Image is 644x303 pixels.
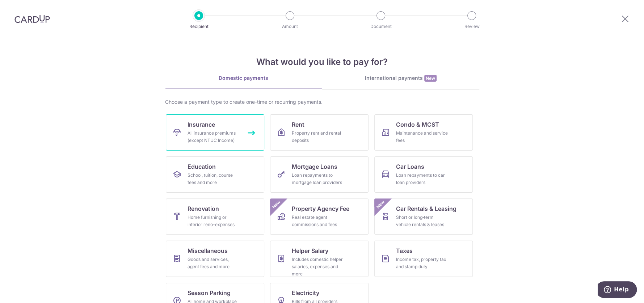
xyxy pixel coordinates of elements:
[270,241,369,277] a: Helper SalaryIncludes domestic helper salaries, expenses and more
[292,162,337,171] span: Mortgage Loans
[188,204,219,213] span: Renovation
[165,98,479,106] div: Choose a payment type to create one-time or recurring payments.
[396,204,456,213] span: Car Rentals & Leasing
[16,5,31,12] span: Help
[322,74,479,82] div: International payments
[374,156,473,193] a: Car LoansLoan repayments to car loan providers
[188,162,216,171] span: Education
[292,172,344,186] div: Loan repayments to mortgage loan providers
[396,120,439,129] span: Condo & MCST
[396,162,424,171] span: Car Loans
[188,256,240,270] div: Goods and services, agent fees and more
[166,156,264,193] a: EducationSchool, tuition, course fees and more
[445,23,498,30] p: Review
[166,241,264,277] a: MiscellaneousGoods and services, agent fees and more
[188,130,240,144] div: All insurance premiums (except NTUC Income)
[270,114,369,151] a: RentProperty rent and rental deposits
[424,75,437,82] span: New
[292,120,304,129] span: Rent
[396,256,448,270] div: Income tax, property tax and stamp duty
[292,246,328,255] span: Helper Salary
[165,56,479,69] h4: What would you like to pay for?
[292,256,344,278] div: Includes domestic helper salaries, expenses and more
[166,198,264,235] a: RenovationHome furnishing or interior reno-expenses
[166,114,264,151] a: InsuranceAll insurance premiums (except NTUC Income)
[292,130,344,144] div: Property rent and rental deposits
[188,288,231,297] span: Season Parking
[188,120,215,129] span: Insurance
[354,23,408,30] p: Document
[292,214,344,228] div: Real estate agent commissions and fees
[598,281,637,299] iframe: Opens a widget where you can find more information
[396,246,413,255] span: Taxes
[188,172,240,186] div: School, tuition, course fees and more
[270,198,282,210] span: New
[396,214,448,228] div: Short or long‑term vehicle rentals & leases
[270,156,369,193] a: Mortgage LoansLoan repayments to mortgage loan providers
[374,198,386,210] span: New
[188,214,240,228] div: Home furnishing or interior reno-expenses
[14,15,50,23] img: CardUp
[396,130,448,144] div: Maintenance and service fees
[263,23,317,30] p: Amount
[374,198,473,235] a: Car Rentals & LeasingShort or long‑term vehicle rentals & leasesNew
[374,114,473,151] a: Condo & MCSTMaintenance and service fees
[188,246,228,255] span: Miscellaneous
[292,288,319,297] span: Electricity
[292,204,349,213] span: Property Agency Fee
[270,198,369,235] a: Property Agency FeeReal estate agent commissions and feesNew
[165,74,322,82] div: Domestic payments
[396,172,448,186] div: Loan repayments to car loan providers
[172,23,226,30] p: Recipient
[374,241,473,277] a: TaxesIncome tax, property tax and stamp duty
